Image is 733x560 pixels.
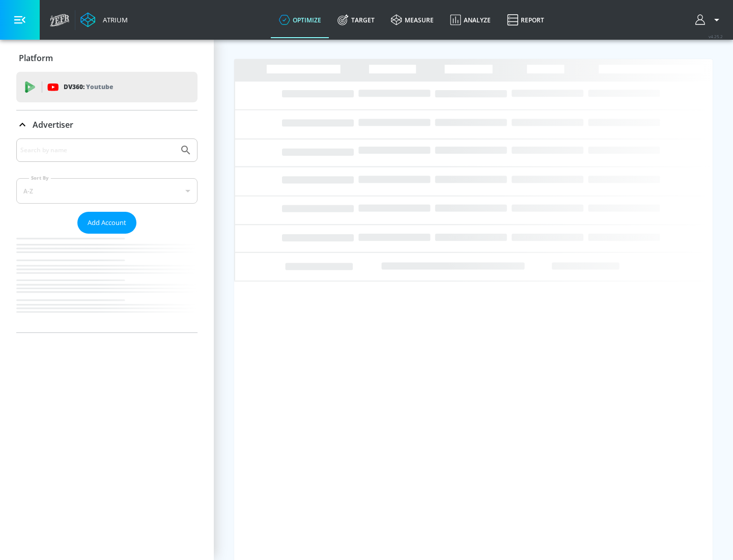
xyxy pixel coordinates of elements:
[383,2,442,38] a: measure
[33,119,73,130] p: Advertiser
[16,138,198,332] div: Advertiser
[499,2,552,38] a: Report
[20,144,175,157] input: Search by name
[29,175,51,181] label: Sort By
[88,217,126,229] span: Add Account
[77,212,136,234] button: Add Account
[19,52,53,64] p: Platform
[99,15,128,24] div: Atrium
[16,178,198,204] div: A-Z
[16,234,198,332] nav: list of Advertiser
[16,44,198,72] div: Platform
[80,12,128,27] a: Atrium
[709,34,723,39] span: v 4.25.2
[442,2,499,38] a: Analyze
[64,81,113,93] p: DV360:
[16,72,198,102] div: DV360: Youtube
[271,2,329,38] a: optimize
[16,110,198,139] div: Advertiser
[86,81,113,92] p: Youtube
[329,2,383,38] a: Target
